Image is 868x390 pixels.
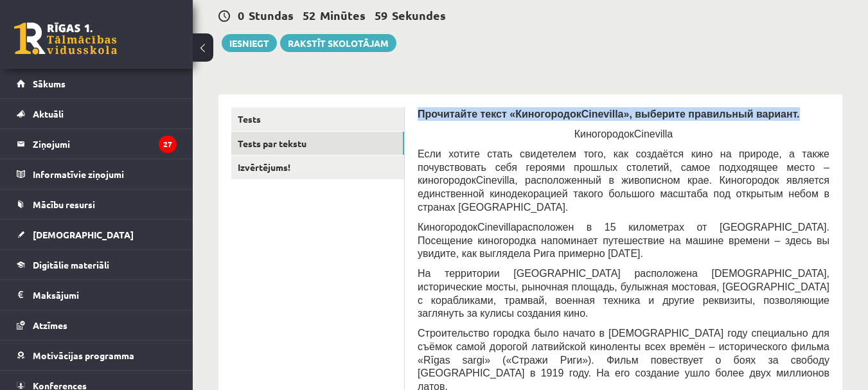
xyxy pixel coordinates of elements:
span: , расположенный в живописном крае. Киногородок является единственной кинодекорацией такого большо... [418,175,829,212]
span: Stundas [249,8,294,22]
span: Motivācijas programma [33,350,134,361]
span: расположен в 15 километрах от [GEOGRAPHIC_DATA]. Посещение киногородка напоминает путешествие на ... [418,222,829,259]
span: Cinevilla [476,175,515,186]
span: Строительство городка было начато в [DEMOGRAPHIC_DATA] году специально для съёмок самой дорогой л... [418,328,829,365]
span: 52 [303,8,315,22]
span: 59 [375,8,387,22]
a: Mācību resursi [17,190,177,219]
span: Minūtes [320,8,366,22]
span: Cinevilla [634,129,673,139]
a: Izvērtējums! [231,155,404,179]
span: ī [430,355,433,366]
legend: Maksājumi [33,280,177,310]
a: Atzīmes [17,310,177,340]
span: Atzīmes [33,319,67,331]
span: [DEMOGRAPHIC_DATA] [33,229,134,240]
legend: Informatīvie ziņojumi [33,159,177,189]
a: [DEMOGRAPHIC_DATA] [17,220,177,249]
span: 0 [238,8,244,22]
span: На территории [GEOGRAPHIC_DATA] расположена [DEMOGRAPHIC_DATA], исторические мосты, рыночная площ... [418,268,829,319]
span: Mācību resursi [33,199,95,210]
a: Maksājumi [17,280,177,310]
span: sargi [462,355,484,366]
span: gas [434,355,450,366]
span: R [423,355,431,366]
span: Sākums [33,78,66,89]
a: Informatīvie ziņojumi [17,159,177,189]
span: Киногородок [574,129,634,139]
span: Cinevilla [581,109,624,120]
a: Sākums [17,69,177,98]
span: Sekundes [392,8,446,22]
span: Aktuāli [33,108,64,120]
a: Aktuāli [17,99,177,129]
button: Iesniegt [222,34,277,52]
a: Tests [231,107,404,131]
a: Rakstīt skolotājam [280,34,396,52]
span: Киногородок [418,222,477,233]
a: Digitālie materiāli [17,250,177,279]
legend: Ziņojumi [33,129,177,159]
span: Cinevilla [477,222,516,233]
span: Digitālie materiāli [33,259,109,270]
i: 27 [159,136,177,153]
span: », выберите правильный вариант. [623,109,799,120]
span: Если хотите стать свидетелем того, как создаётся кино на природе, а также почувствовать себя геро... [418,148,829,186]
a: Motivācijas programma [17,341,177,370]
a: Rīgas 1. Tālmācības vidusskola [14,22,117,55]
a: Ziņojumi27 [17,129,177,159]
a: Tests par tekstu [231,132,404,155]
span: Прочитайте текст «Киногородок [418,109,581,120]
